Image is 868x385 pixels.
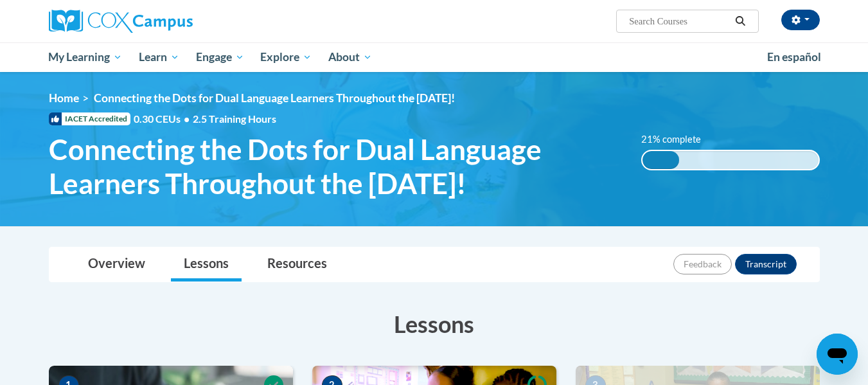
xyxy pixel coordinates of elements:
[628,13,731,29] input: Search Courses
[731,13,750,29] button: Search
[328,49,372,65] span: About
[252,42,320,72] a: Explore
[254,247,340,282] a: Resources
[184,112,190,125] span: •
[49,91,79,105] a: Home
[767,50,821,64] span: En español
[193,112,276,125] span: 2.5 Training Hours
[781,10,820,30] button: Account Settings
[49,112,130,125] span: IACET Accredited
[134,112,193,126] span: 0.30 CEUs
[49,10,293,33] a: Cox Campus
[94,91,455,105] span: Connecting the Dots for Dual Language Learners Throughout the [DATE]!
[641,132,715,147] label: 21% complete
[130,42,188,72] a: Learn
[30,42,839,72] div: Main menu
[139,49,179,65] span: Learn
[48,49,122,65] span: My Learning
[75,247,158,282] a: Overview
[171,247,242,282] a: Lessons
[320,42,380,72] a: About
[642,151,679,169] div: 21% complete
[49,132,623,201] span: Connecting the Dots for Dual Language Learners Throughout the [DATE]!
[196,49,244,65] span: Engage
[188,42,252,72] a: Engage
[40,42,131,72] a: My Learning
[673,254,732,274] button: Feedback
[49,10,193,33] img: Cox Campus
[817,334,858,375] iframe: Button to launch messaging window
[260,49,312,65] span: Explore
[735,254,797,274] button: Transcript
[759,44,829,71] a: En español
[49,308,820,340] h3: Lessons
